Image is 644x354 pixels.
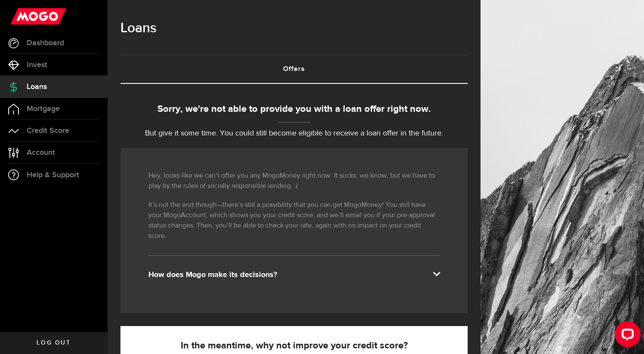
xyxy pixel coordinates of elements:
h5: In the meantime, why not improve your credit score? [148,341,440,351]
ul: Tabs Navigation [120,55,468,84]
iframe: LiveChat chat widget [608,318,644,354]
span: Loans [27,83,47,91]
span: Help & Support [27,171,79,179]
a: Offers [120,55,468,83]
span: Credit Score [27,127,69,135]
p: But give it some time. You could still become eligible to receive a loan offer in the future. [120,128,468,139]
span: Mortgage [27,105,60,113]
h1: Loans [120,17,468,40]
p: Hey, looks like we can’t offer you any MogoMoney right now. It sucks, we know, but we have to pla... [148,171,440,191]
span: Invest [27,61,47,69]
span: Dashboard [27,39,64,47]
span: Log out [37,340,71,346]
div: Sorry, we're not able to provide you with a loan offer right now. [120,102,468,117]
span: Account [27,149,55,157]
p: It’s not the end though—there’s still a possibility that you can get MogoMoney! You still have yo... [148,200,440,241]
div: How does Mogo make its decisions? [148,270,440,280]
